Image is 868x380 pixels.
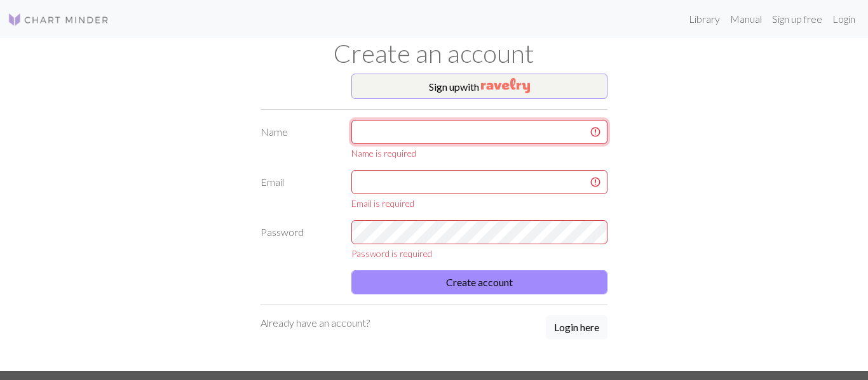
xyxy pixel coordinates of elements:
[253,170,344,210] label: Email
[351,74,608,99] button: Sign upwith
[351,147,608,160] div: Name is required
[253,120,344,160] label: Name
[253,220,344,260] label: Password
[546,315,607,339] button: Login here
[725,6,767,32] a: Manual
[351,270,608,294] button: Create account
[481,78,530,93] img: Ravelry
[351,197,608,210] div: Email is required
[351,247,608,260] div: Password is required
[72,38,796,69] h1: Create an account
[684,6,725,32] a: Library
[546,315,607,341] a: Login here
[261,315,370,331] p: Already have an account?
[767,6,827,32] a: Sign up free
[8,12,109,27] img: Logo
[827,6,860,32] a: Login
